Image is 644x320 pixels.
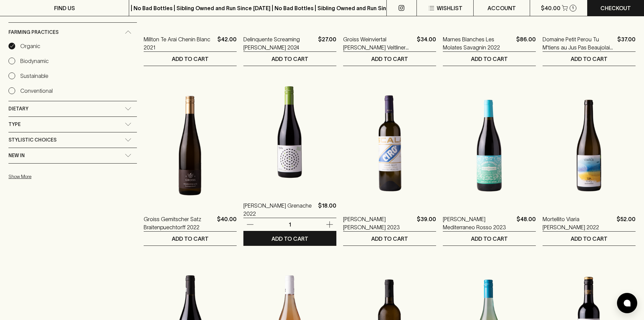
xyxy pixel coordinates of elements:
[243,35,315,51] a: Delinquente Screaming [PERSON_NAME] 2024
[437,4,462,12] p: Wishlist
[20,42,40,50] p: Organic
[343,52,436,66] button: ADD TO CART
[543,52,636,66] button: ADD TO CART
[541,4,560,12] p: $40.00
[8,28,58,37] span: Farming Practices
[144,35,215,51] a: Millton Te Arai Chenin Blanc 2021
[443,35,514,51] a: Marnes Blanches Les Molates Savagnin 2022
[8,105,28,113] span: Dietary
[572,6,574,10] p: 1
[144,52,237,66] button: ADD TO CART
[471,55,508,63] p: ADD TO CART
[243,52,336,66] button: ADD TO CART
[172,55,209,63] p: ADD TO CART
[8,120,21,129] span: Type
[600,4,631,12] p: Checkout
[617,215,636,231] p: $52.00
[217,35,237,51] p: $42.00
[487,4,516,12] p: ACCOUNT
[571,235,607,243] p: ADD TO CART
[8,170,97,184] button: Show More
[371,55,408,63] p: ADD TO CART
[517,215,536,231] p: $48.00
[8,148,137,163] div: New In
[443,52,536,66] button: ADD TO CART
[543,232,636,246] button: ADD TO CART
[8,101,137,116] div: Dietary
[318,35,336,51] p: $27.00
[144,232,237,246] button: ADD TO CART
[371,235,408,243] p: ADD TO CART
[543,35,615,51] a: Domaine Petit Perou Tu M'tiens au Jus Pas Beaujolais Gamay 2023
[624,300,630,306] img: bubble-icon
[282,221,298,228] p: 1
[571,55,607,63] p: ADD TO CART
[417,215,436,231] p: $39.00
[8,151,25,160] span: New In
[20,57,49,65] p: Biodynamic
[543,86,636,205] img: Mortellito Viaria Bianco 2022
[543,215,614,231] a: Mortellito Viaria [PERSON_NAME] 2022
[343,86,436,205] img: Antonio Scala Ciro Bianco 2023
[8,117,137,132] div: Type
[8,132,137,148] div: Stylistic Choices
[318,201,336,218] p: $18.00
[271,235,308,243] p: ADD TO CART
[617,35,636,51] p: $37.00
[516,35,536,51] p: $86.00
[20,87,53,95] p: Conventional
[343,232,436,246] button: ADD TO CART
[243,201,315,218] a: [PERSON_NAME] Grenache 2022
[144,86,237,205] img: Groiss Gemitscher Satz Braitenpuechtorff 2022
[471,235,508,243] p: ADD TO CART
[243,232,336,246] button: ADD TO CART
[443,215,514,231] a: [PERSON_NAME] Mediterraneo Rosso 2023
[417,35,436,51] p: $34.00
[172,235,209,243] p: ADD TO CART
[20,72,48,80] p: Sustainable
[54,4,75,12] p: FIND US
[8,23,137,42] div: Farming Practices
[343,215,414,231] a: [PERSON_NAME] [PERSON_NAME] 2023
[8,136,56,144] span: Stylistic Choices
[443,232,536,246] button: ADD TO CART
[343,35,414,51] a: Groiss Weinviertal [PERSON_NAME] Veltliner 2022
[271,55,308,63] p: ADD TO CART
[243,73,336,191] img: Mesta Grenache 2022
[217,215,237,231] p: $40.00
[443,86,536,205] img: Antonio Camillo Mediterraneo Rosso 2023
[144,215,214,231] a: Groiss Gemitscher Satz Braitenpuechtorff 2022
